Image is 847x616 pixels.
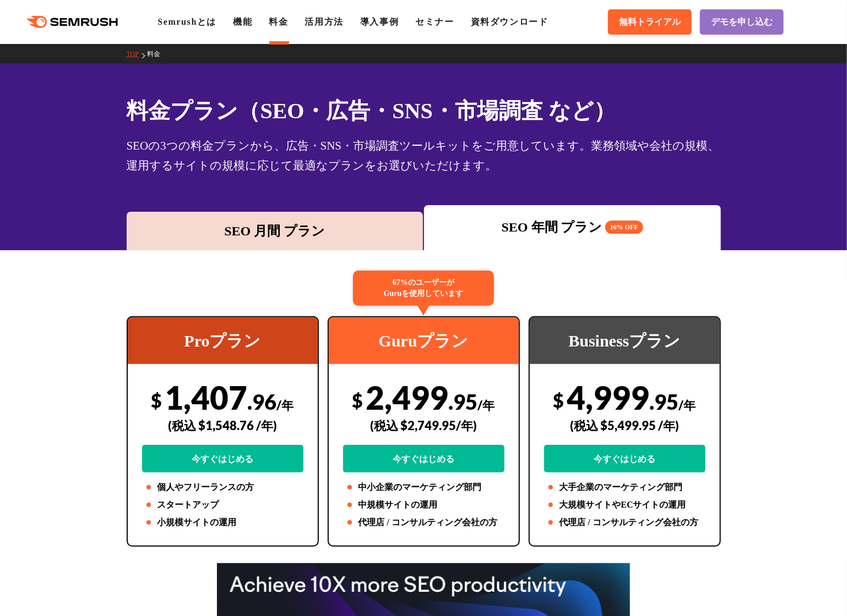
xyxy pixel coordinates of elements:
[415,17,454,26] a: セミナー
[127,95,721,127] h1: 料金プラン（SEO・広告・SNS・市場調査 など）
[127,136,721,175] div: SEOの3つの料金プランから、広告・SNS・市場調査ツールキットをご用意しています。業務領域や会社の規模、運用するサイトの規模に応じて最適なプランをお選びいただけます。
[248,389,277,414] span: .96
[544,498,705,512] li: 大規模サイトやECサイトの運用
[142,498,303,512] li: スタートアップ
[329,317,519,364] div: Guruプラン
[544,378,705,472] div: 4,999
[343,498,504,512] li: 中規模サイトの運用
[147,50,169,58] a: 料金
[142,378,303,472] div: 1,407
[305,17,344,26] a: 活用方法
[711,16,773,28] span: デモを申し込む
[608,9,692,35] a: 無料トライアル
[142,406,303,445] div: (税込 $1,548.76 /年)
[343,406,504,445] div: (税込 $2,749.95/年)
[132,221,418,241] div: SEO 月間 プラン
[544,445,705,472] a: 今すぐはじめる
[343,481,504,494] li: 中小企業のマーケティング部門
[544,516,705,529] li: 代理店 / コンサルティング会社の方
[158,17,216,26] a: Semrushとは
[269,17,288,26] a: 料金
[544,406,705,445] div: (税込 $5,499.95 /年)
[127,50,147,58] a: TOP
[449,389,478,414] span: .95
[142,516,303,529] li: 小規模サイトの運用
[151,389,162,411] span: $
[430,217,715,237] div: SEO 年間 プラン
[128,317,318,364] div: Proプラン
[343,445,504,472] a: 今すぐはじめる
[605,221,643,234] span: 16% OFF
[478,398,495,413] span: /年
[679,398,696,413] span: /年
[277,398,294,413] span: /年
[650,389,679,414] span: .95
[700,9,784,35] a: デモを申し込む
[343,378,504,472] div: 2,499
[352,389,363,411] span: $
[353,271,494,306] div: 67%のユーザーが Guruを使用しています
[142,445,303,472] a: 今すぐはじめる
[619,16,681,28] span: 無料トライアル
[360,17,399,26] a: 導入事例
[530,317,720,364] div: Businessプラン
[471,17,549,26] a: 資料ダウンロード
[142,481,303,494] li: 個人やフリーランスの方
[233,17,252,26] a: 機能
[544,481,705,494] li: 大手企業のマーケティング部門
[343,516,504,529] li: 代理店 / コンサルティング会社の方
[553,389,564,411] span: $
